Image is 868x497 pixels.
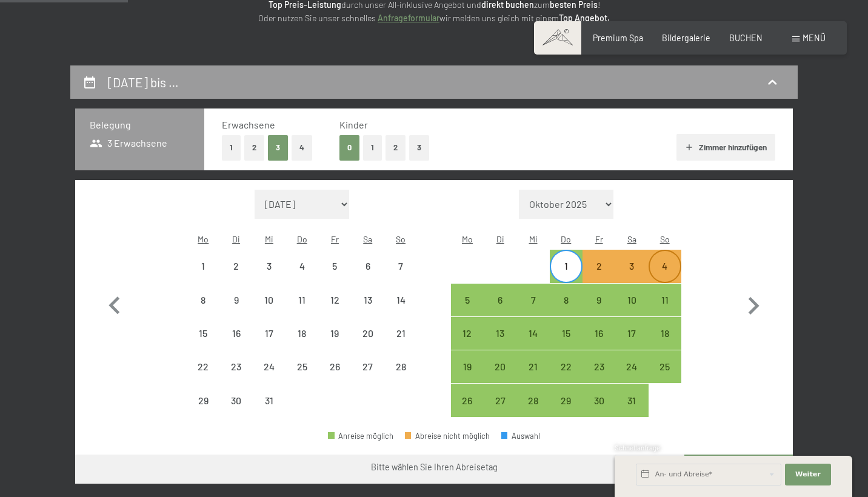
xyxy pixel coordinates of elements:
[287,295,317,325] div: 11
[518,396,548,426] div: 28
[384,250,417,282] div: Abreise nicht möglich
[219,250,252,282] div: Tue Dec 02 2025
[386,135,406,160] button: 2
[584,396,614,426] div: 30
[188,396,218,426] div: 29
[287,362,317,392] div: 25
[297,234,307,244] abbr: Donnerstag
[516,317,549,350] div: Wed Jan 14 2026
[484,284,516,316] div: Tue Jan 06 2026
[529,234,538,244] abbr: Mittwoch
[736,190,771,418] button: Nächster Monat
[451,317,484,350] div: Abreise möglich
[319,261,350,292] div: 5
[583,317,615,350] div: Abreise möglich
[649,284,681,316] div: Sun Jan 11 2026
[221,261,251,292] div: 2
[396,234,406,244] abbr: Sonntag
[187,250,219,282] div: Mon Dec 01 2025
[386,362,416,392] div: 28
[353,362,383,392] div: 27
[353,261,383,292] div: 6
[516,284,549,316] div: Abreise möglich
[516,317,549,350] div: Abreise möglich
[662,33,710,43] a: Bildergalerie
[595,234,603,244] abbr: Freitag
[188,261,218,292] div: 1
[615,250,648,282] div: Sat Jan 03 2026
[352,250,384,282] div: Sat Dec 06 2025
[253,317,285,350] div: Abreise nicht möglich
[353,329,383,359] div: 20
[187,284,219,316] div: Mon Dec 08 2025
[409,135,429,160] button: 3
[219,384,252,416] div: Abreise nicht möglich
[551,362,581,392] div: 22
[318,250,351,282] div: Fri Dec 05 2025
[551,329,581,359] div: 15
[484,384,516,416] div: Abreise möglich
[584,329,614,359] div: 16
[384,317,417,350] div: Abreise nicht möglich
[785,464,831,485] button: Weiter
[221,362,251,392] div: 23
[352,350,384,383] div: Abreise nicht möglich
[222,119,275,130] span: Erwachsene
[198,234,209,244] abbr: Montag
[219,317,252,350] div: Tue Dec 16 2025
[253,384,285,416] div: Abreise nicht möglich
[561,234,571,244] abbr: Donnerstag
[253,350,285,383] div: Abreise nicht möglich
[352,250,384,282] div: Abreise nicht möglich
[550,284,583,316] div: Thu Jan 08 2026
[219,284,252,316] div: Abreise nicht möglich
[615,284,648,316] div: Sat Jan 10 2026
[386,261,416,292] div: 7
[583,350,615,383] div: Fri Jan 23 2026
[287,329,317,359] div: 18
[219,317,252,350] div: Abreise nicht möglich
[484,350,516,383] div: Abreise möglich
[593,33,643,43] a: Premium Spa
[627,234,636,244] abbr: Samstag
[550,250,583,282] div: Thu Jan 01 2026
[616,396,647,426] div: 31
[254,261,284,292] div: 3
[232,234,240,244] abbr: Dienstag
[649,250,681,282] div: Abreise nicht möglich, da die Mindestaufenthaltsdauer nicht erfüllt wird
[583,350,615,383] div: Abreise möglich
[331,234,339,244] abbr: Freitag
[219,384,252,416] div: Tue Dec 30 2025
[583,384,615,416] div: Fri Jan 30 2026
[451,350,484,383] div: Abreise möglich
[97,190,132,418] button: Vorheriger Monat
[318,284,351,316] div: Fri Dec 12 2025
[244,135,264,160] button: 2
[188,295,218,325] div: 8
[583,250,615,282] div: Abreise nicht möglich, da die Mindestaufenthaltsdauer nicht erfüllt wird
[649,317,681,350] div: Abreise möglich
[518,329,548,359] div: 14
[285,317,318,350] div: Abreise nicht möglich
[550,384,583,416] div: Thu Jan 29 2026
[254,295,284,325] div: 10
[550,384,583,416] div: Abreise möglich
[187,284,219,316] div: Abreise nicht möglich
[386,295,416,325] div: 14
[451,350,484,383] div: Mon Jan 19 2026
[318,350,351,383] div: Abreise nicht möglich
[516,350,549,383] div: Abreise möglich
[501,432,540,440] div: Auswahl
[583,384,615,416] div: Abreise möglich
[583,284,615,316] div: Abreise möglich
[384,317,417,350] div: Sun Dec 21 2025
[319,362,350,392] div: 26
[384,284,417,316] div: Abreise nicht möglich
[650,362,680,392] div: 25
[328,432,393,440] div: Anreise möglich
[485,396,515,426] div: 27
[187,384,219,416] div: Mon Dec 29 2025
[187,317,219,350] div: Mon Dec 15 2025
[452,396,482,426] div: 26
[187,250,219,282] div: Abreise nicht möglich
